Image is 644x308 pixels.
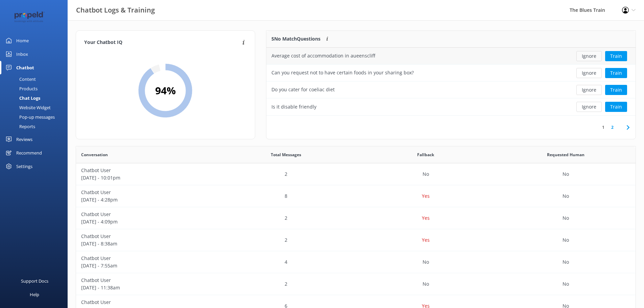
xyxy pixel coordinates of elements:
[81,211,211,218] p: Chatbot User
[547,151,585,158] span: Requested Human
[4,122,68,131] a: Reports
[563,258,569,266] p: No
[76,185,636,207] div: row
[4,93,40,103] div: Chat Logs
[271,86,335,93] div: Do you cater for coeliac diet
[16,133,32,146] div: Reviews
[81,262,211,269] p: [DATE] - 7:55am
[4,74,36,84] div: Content
[422,214,430,222] p: Yes
[21,274,48,288] div: Support Docs
[563,170,569,178] p: No
[422,236,430,244] p: Yes
[423,280,429,288] p: No
[271,69,414,76] div: Can you request not to have certain foods in your sharing box?
[16,34,29,47] div: Home
[10,11,49,23] img: 12-1677471078.png
[423,258,429,266] p: No
[4,103,68,112] a: Website Widget
[285,214,287,222] p: 2
[16,47,28,61] div: Inbox
[563,192,569,200] p: No
[271,52,375,60] div: Average cost of accommodation in aueenscliff
[81,299,211,306] p: Chatbot User
[4,112,68,122] a: Pop-up messages
[271,35,320,43] p: 5 No Match Questions
[285,192,287,200] p: 8
[81,174,211,182] p: [DATE] - 10:01pm
[16,146,42,160] div: Recommend
[266,81,636,98] div: row
[605,102,627,112] button: Train
[81,277,211,284] p: Chatbot User
[576,68,602,78] button: Ignore
[81,233,211,240] p: Chatbot User
[16,61,34,74] div: Chatbot
[563,280,569,288] p: No
[576,102,602,112] button: Ignore
[271,103,316,111] div: Is it disable friendly
[4,122,35,131] div: Reports
[155,82,176,99] h2: 94 %
[563,236,569,244] p: No
[16,160,32,173] div: Settings
[76,163,636,185] div: row
[266,48,636,65] div: row
[76,5,155,16] h3: Chatbot Logs & Training
[81,218,211,226] p: [DATE] - 4:09pm
[81,284,211,291] p: [DATE] - 11:38am
[81,167,211,174] p: Chatbot User
[605,85,627,95] button: Train
[4,112,55,122] div: Pop-up messages
[81,189,211,196] p: Chatbot User
[605,68,627,78] button: Train
[84,39,240,46] h4: Your Chatbot IQ
[599,124,608,131] a: 1
[81,151,108,158] span: Conversation
[81,255,211,262] p: Chatbot User
[76,273,636,295] div: row
[266,48,636,115] div: grid
[4,103,51,112] div: Website Widget
[266,65,636,81] div: row
[81,240,211,247] p: [DATE] - 8:38am
[4,93,68,103] a: Chat Logs
[30,288,39,301] div: Help
[4,84,38,93] div: Products
[576,85,602,95] button: Ignore
[605,51,627,61] button: Train
[4,84,68,93] a: Products
[422,192,430,200] p: Yes
[81,196,211,204] p: [DATE] - 4:28pm
[608,124,617,131] a: 2
[423,170,429,178] p: No
[4,74,68,84] a: Content
[285,280,287,288] p: 2
[76,229,636,251] div: row
[285,170,287,178] p: 2
[271,151,301,158] span: Total Messages
[576,51,602,61] button: Ignore
[76,251,636,273] div: row
[417,151,434,158] span: Fallback
[76,207,636,229] div: row
[563,214,569,222] p: No
[285,258,287,266] p: 4
[266,98,636,115] div: row
[285,236,287,244] p: 2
